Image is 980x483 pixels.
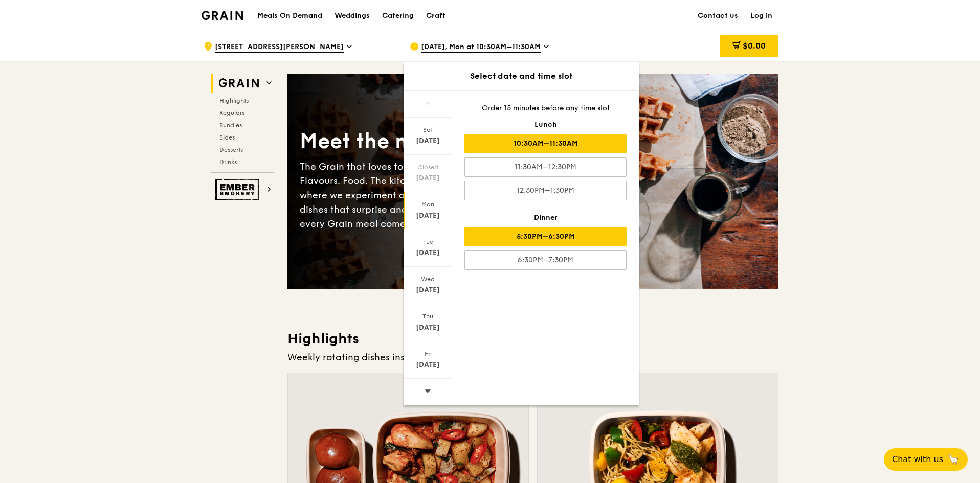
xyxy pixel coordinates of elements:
div: [DATE] [405,173,451,183]
div: Tue [405,238,451,246]
div: Closed [405,163,451,171]
div: Mon [405,200,451,209]
span: Regulars [219,109,244,117]
span: Drinks [219,158,237,166]
div: The Grain that loves to play. With ingredients. Flavours. Food. The kitchen is our happy place, w... [300,159,533,231]
div: Select date and time slot [404,70,639,82]
div: Fri [405,350,451,358]
div: Weekly rotating dishes inspired by flavours from around the world. [287,350,778,364]
div: Craft [426,1,446,31]
span: Sides [219,134,235,141]
div: Weddings [335,1,370,31]
div: Wed [405,275,451,283]
span: [DATE], Mon at 10:30AM–11:30AM [421,42,541,53]
a: Contact us [692,1,744,31]
img: Ember Smokery web logo [215,179,262,200]
div: [DATE] [405,285,451,295]
img: Grain web logo [215,74,262,93]
div: 12:30PM–1:30PM [464,181,627,200]
div: Thu [405,312,451,320]
button: Chat with us🦙 [884,448,968,471]
span: [STREET_ADDRESS][PERSON_NAME] [215,42,344,53]
span: Highlights [219,97,249,104]
div: Sat [405,126,451,134]
div: 10:30AM–11:30AM [464,134,627,153]
div: 6:30PM–7:30PM [464,250,627,270]
div: [DATE] [405,211,451,221]
a: Craft [420,1,452,31]
span: Chat with us [892,453,943,466]
span: Bundles [219,122,242,129]
h1: Meals On Demand [257,11,322,21]
div: Order 15 minutes before any time slot [464,103,627,113]
div: 11:30AM–12:30PM [464,157,627,177]
span: Desserts [219,146,243,153]
div: [DATE] [405,323,451,333]
div: Catering [382,1,414,31]
div: Meet the new Grain [300,128,533,155]
span: $0.00 [743,41,766,51]
div: [DATE] [405,360,451,370]
div: [DATE] [405,248,451,258]
img: Grain [202,11,243,20]
span: 🦙 [947,453,960,466]
a: Catering [376,1,420,31]
div: Dinner [464,213,627,223]
div: 5:30PM–6:30PM [464,227,627,246]
div: Lunch [464,120,627,130]
a: Log in [744,1,778,31]
div: [DATE] [405,136,451,146]
a: Weddings [328,1,376,31]
h3: Highlights [287,330,778,348]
